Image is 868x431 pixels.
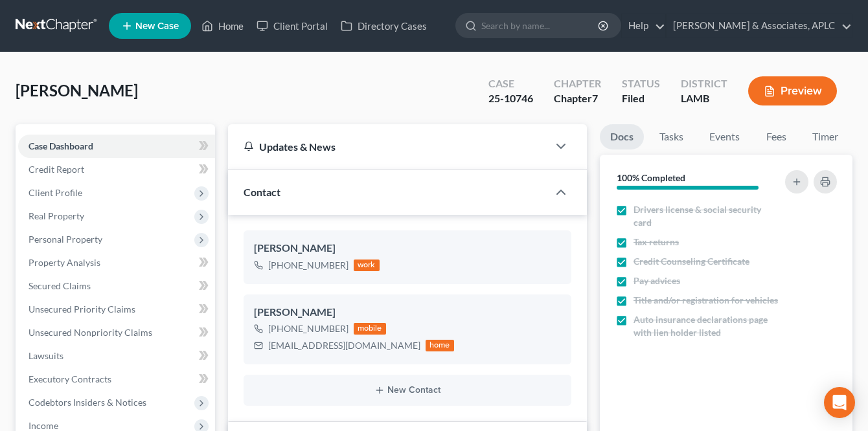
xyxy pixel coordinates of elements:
[18,344,215,368] a: Lawsuits
[29,210,84,221] span: Real Property
[18,321,215,344] a: Unsecured Nonpriority Claims
[244,186,280,198] span: Contact
[254,241,561,256] div: [PERSON_NAME]
[29,234,102,245] span: Personal Property
[667,14,852,38] a: [PERSON_NAME] & Associates, APLC
[649,124,694,149] a: Tasks
[634,274,680,287] span: Pay advices
[699,124,750,149] a: Events
[29,327,152,338] span: Unsecured Nonpriority Claims
[254,385,561,395] button: New Contact
[268,259,348,272] div: [PHONE_NUMBER]
[634,294,778,307] span: Title and/or registration for vehicles
[18,251,215,274] a: Property Analysis
[334,14,433,38] a: Directory Cases
[824,387,855,418] div: Open Intercom Messenger
[18,368,215,391] a: Executory Contracts
[622,91,660,106] div: Filed
[16,81,138,100] span: [PERSON_NAME]
[634,313,779,339] span: Auto insurance declarations page with lien holder listed
[554,76,601,91] div: Chapter
[29,187,82,198] span: Client Profile
[681,76,727,91] div: District
[488,91,533,106] div: 25-10746
[622,14,665,38] a: Help
[554,91,601,106] div: Chapter
[29,257,100,268] span: Property Analysis
[29,140,93,151] span: Case Dashboard
[18,274,215,298] a: Secured Claims
[268,339,420,352] div: [EMAIL_ADDRESS][DOMAIN_NAME]
[592,92,598,104] span: 7
[354,323,386,335] div: mobile
[600,124,644,149] a: Docs
[354,260,380,271] div: work
[802,124,849,149] a: Timer
[426,340,454,351] div: home
[481,14,600,38] input: Search by name...
[254,305,561,320] div: [PERSON_NAME]
[748,76,837,105] button: Preview
[29,350,63,361] span: Lawsuits
[29,304,135,315] span: Unsecured Priority Claims
[18,298,215,321] a: Unsecured Priority Claims
[617,172,685,183] strong: 100% Completed
[18,158,215,181] a: Credit Report
[622,76,660,91] div: Status
[195,14,250,38] a: Home
[681,91,727,106] div: LAMB
[250,14,334,38] a: Client Portal
[488,76,533,91] div: Case
[634,236,679,249] span: Tax returns
[29,420,58,431] span: Income
[634,203,779,229] span: Drivers license & social security card
[268,322,348,335] div: [PHONE_NUMBER]
[29,164,84,175] span: Credit Report
[29,397,146,408] span: Codebtors Insiders & Notices
[29,280,91,291] span: Secured Claims
[244,140,532,153] div: Updates & News
[29,373,111,384] span: Executory Contracts
[755,124,797,149] a: Fees
[135,21,179,31] span: New Case
[634,255,749,268] span: Credit Counseling Certificate
[18,135,215,158] a: Case Dashboard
